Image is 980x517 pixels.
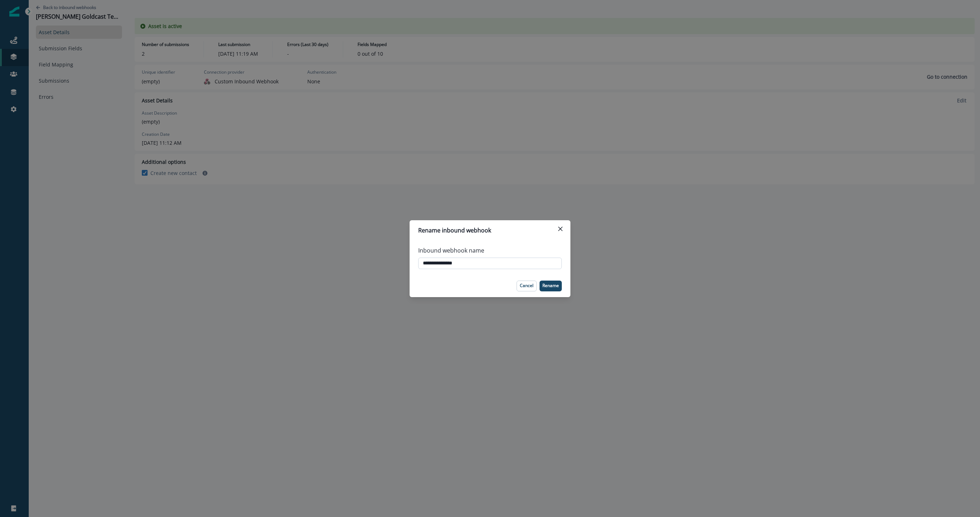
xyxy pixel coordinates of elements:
p: Rename inbound webhook [418,226,491,235]
p: Rename [542,283,559,288]
p: Cancel [520,283,533,288]
p: Inbound webhook name [418,246,484,255]
button: Close [555,223,566,235]
button: Cancel [517,281,537,291]
button: Rename [540,281,562,291]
